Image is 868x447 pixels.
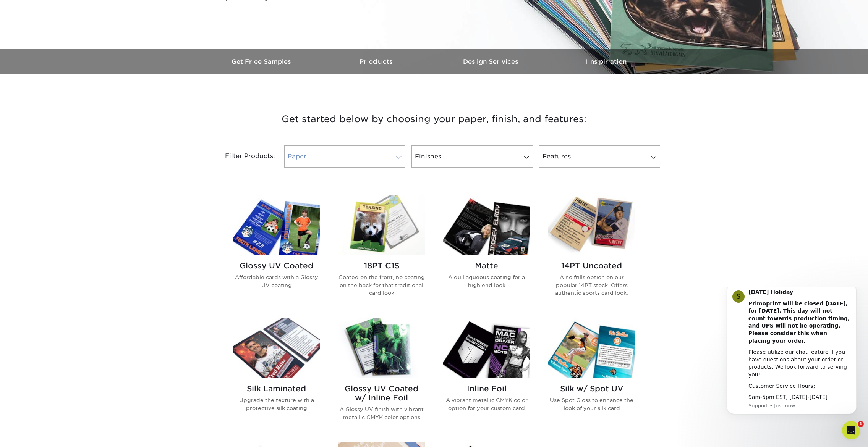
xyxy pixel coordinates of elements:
[33,2,136,114] div: Message content
[411,145,533,168] a: Finishes
[443,318,530,378] img: Inline Foil Trading Cards
[549,58,663,65] h3: Inspiration
[233,273,320,289] p: Affordable cards with a Glossy UV coating
[338,261,425,270] h2: 18PT C1S
[548,273,635,297] p: A no frills option on our popular 14PT stock. Offers authentic sports card look.
[338,195,425,255] img: 18PT C1S Trading Cards
[434,58,549,65] h3: Design Services
[338,195,425,309] a: 18PT C1S Trading Cards 18PT C1S Coated on the front, no coating on the back for that traditional ...
[233,318,320,433] a: Silk Laminated Trading Cards Silk Laminated Upgrade the texture with a protective silk coating
[443,396,530,412] p: A vibrant metallic CMYK color option for your custom card
[434,49,549,74] a: Design Services
[33,107,136,114] div: 9am-5pm EST, [DATE]-[DATE]
[233,384,320,393] h2: Silk Laminated
[233,396,320,412] p: Upgrade the texture with a protective silk coating
[548,396,635,412] p: Use Spot Gloss to enhance the look of your silk card
[233,195,320,309] a: Glossy UV Coated Trading Cards Glossy UV Coated Affordable cards with a Glossy UV coating
[338,318,425,378] img: Glossy UV Coated w/ Inline Foil Trading Cards
[858,421,864,427] span: 1
[338,273,425,297] p: Coated on the front, no coating on the back for that traditional card look
[17,3,29,16] div: Profile image for Support
[319,49,434,74] a: Products
[715,287,868,426] iframe: Intercom notifications message
[319,58,434,65] h3: Products
[33,115,136,122] p: Message from Support, sent Just now
[338,384,425,402] h2: Glossy UV Coated w/ Inline Foil
[33,13,134,57] b: Primoprint will be closed [DATE], for [DATE]. This day will not count towards production timing, ...
[284,145,405,168] a: Paper
[443,195,530,309] a: Matte Trading Cards Matte A dull aqueous coating for a high end look
[33,95,136,103] div: Customer Service Hours;
[548,318,635,433] a: Silk w/ Spot UV Trading Cards Silk w/ Spot UV Use Spot Gloss to enhance the look of your silk card
[2,424,65,444] iframe: Google Customer Reviews
[443,318,530,433] a: Inline Foil Trading Cards Inline Foil A vibrant metallic CMYK color option for your custom card
[548,195,635,255] img: 14PT Uncoated Trading Cards
[233,261,320,270] h2: Glossy UV Coated
[211,102,657,136] h3: Get started below by choosing your paper, finish, and features:
[548,318,635,378] img: Silk w/ Spot UV Trading Cards
[338,318,425,433] a: Glossy UV Coated w/ Inline Foil Trading Cards Glossy UV Coated w/ Inline Foil A Glossy UV finish ...
[548,261,635,270] h2: 14PT Uncoated
[443,384,530,393] h2: Inline Foil
[33,61,136,91] div: Please utilize our chat feature if you have questions about your order or products. We look forwa...
[549,49,663,74] a: Inspiration
[205,49,319,74] a: Get Free Samples
[205,145,281,168] div: Filter Products:
[205,58,319,65] h3: Get Free Samples
[233,318,320,378] img: Silk Laminated Trading Cards
[443,273,530,289] p: A dull aqueous coating for a high end look
[338,405,425,421] p: A Glossy UV finish with vibrant metallic CMYK color options
[842,421,860,439] iframe: Intercom live chat
[539,145,660,168] a: Features
[443,195,530,255] img: Matte Trading Cards
[233,195,320,255] img: Glossy UV Coated Trading Cards
[443,261,530,270] h2: Matte
[548,384,635,393] h2: Silk w/ Spot UV
[33,2,78,8] b: [DATE] Holiday
[548,195,635,309] a: 14PT Uncoated Trading Cards 14PT Uncoated A no frills option on our popular 14PT stock. Offers au...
